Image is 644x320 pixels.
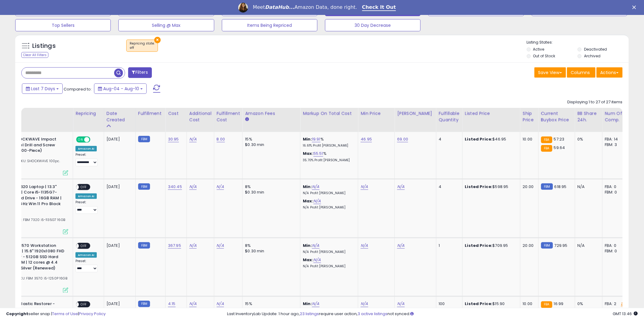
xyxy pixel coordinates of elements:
a: 55.51 [313,151,323,157]
p: 35.70% Profit [PERSON_NAME] [303,158,353,162]
a: Terms of Use [52,311,78,317]
div: N/A [578,243,598,248]
div: Preset: [75,153,99,166]
a: N/A [217,301,224,307]
i: DataHub... [265,4,295,10]
button: Top Sellers [15,19,111,31]
div: [DATE] [107,137,131,142]
a: N/A [361,184,368,190]
a: 3 active listings [358,311,388,317]
div: off [130,46,155,50]
div: 20.00 [523,184,534,190]
div: $0.30 min [245,248,296,254]
div: Meet Amazon Data, done right. [253,4,357,10]
button: Filters [128,67,152,78]
button: Columns [567,67,596,78]
div: 4 [439,184,458,190]
h5: Listings [32,42,56,50]
span: OFF [79,184,89,190]
a: Check It Out [362,4,396,11]
small: FBM [541,242,553,249]
div: FBM: 0 [605,190,625,195]
label: Active [533,47,544,52]
div: $0.30 min [245,142,296,148]
div: [DATE] [107,184,131,190]
div: Amazon Fees [245,110,298,117]
div: % [303,151,353,162]
b: Min: [303,243,312,248]
a: 4.15 [168,301,176,307]
p: N/A Profit [PERSON_NAME] [303,205,353,210]
label: Archived [584,53,600,59]
span: Last 7 Days [31,86,55,92]
small: FBM [138,242,150,249]
a: N/A [397,243,404,249]
a: N/A [189,136,197,142]
b: Max: [303,151,313,156]
small: FBA [541,301,552,308]
a: 46.95 [361,136,372,142]
img: Profile image for Georgie [238,3,248,12]
a: 30.95 [168,136,179,142]
span: 16.99 [554,301,564,307]
b: Listed Price: [465,301,493,307]
span: ON [77,137,84,142]
a: 8.00 [217,136,225,142]
div: [DATE] [107,301,131,307]
button: Last 7 Days [22,84,63,94]
div: Clear All Filters [21,52,48,58]
small: FBM [138,301,150,307]
div: FBA: 0 [605,243,625,248]
small: FBA [541,137,552,143]
b: Min: [303,136,312,142]
b: Min: [303,301,312,307]
button: × [154,37,161,43]
div: $709.95 [465,243,516,248]
th: The percentage added to the cost of goods (COGS) that forms the calculator for Min & Max prices. [300,108,358,132]
div: Amazon AI [75,252,97,258]
div: Fulfillment Cost [217,110,240,123]
p: Listing States: [527,40,629,45]
a: 340.45 [168,184,182,190]
div: 20.00 [523,243,534,248]
b: Max: [303,257,313,263]
a: 23 listings [300,311,319,317]
div: Markup on Total Cost [303,110,355,117]
div: Amazon AI [75,194,97,199]
span: Columns [571,69,590,76]
div: Displaying 1 to 27 of 27 items [568,99,623,105]
div: Date Created [107,110,133,123]
button: 30 Day Decrease [325,19,421,31]
a: Privacy Policy [79,311,106,317]
div: 10.00 [523,301,534,307]
span: 57.23 [554,136,565,142]
a: 19.91 [312,136,320,142]
div: 0% [578,301,598,307]
span: Repricing state : [130,41,155,50]
div: 10.00 [523,137,534,142]
div: Repricing [75,110,101,117]
div: Close [632,5,639,9]
div: seller snap | | [6,311,106,317]
a: N/A [361,243,368,249]
div: 4 [439,137,458,142]
p: 16.61% Profit [PERSON_NAME] [303,144,353,148]
div: 8% [245,243,296,248]
b: Min: [303,184,312,190]
a: N/A [313,198,321,204]
label: Out of Stock [533,53,555,59]
div: Ship Price [523,110,536,123]
label: Deactivated [584,47,607,52]
div: FBA: 14 [605,137,625,142]
button: Selling @ Max [118,19,214,31]
div: 0% [578,137,598,142]
b: Listed Price: [465,243,493,248]
div: Preset: [75,200,99,214]
div: [DATE] [107,243,131,248]
small: FBM [541,183,553,190]
span: 618.95 [555,184,567,190]
div: Listed Price [465,110,518,117]
small: Amazon Fees. [245,117,249,122]
div: Cost [168,110,184,117]
button: Save View [534,67,566,78]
